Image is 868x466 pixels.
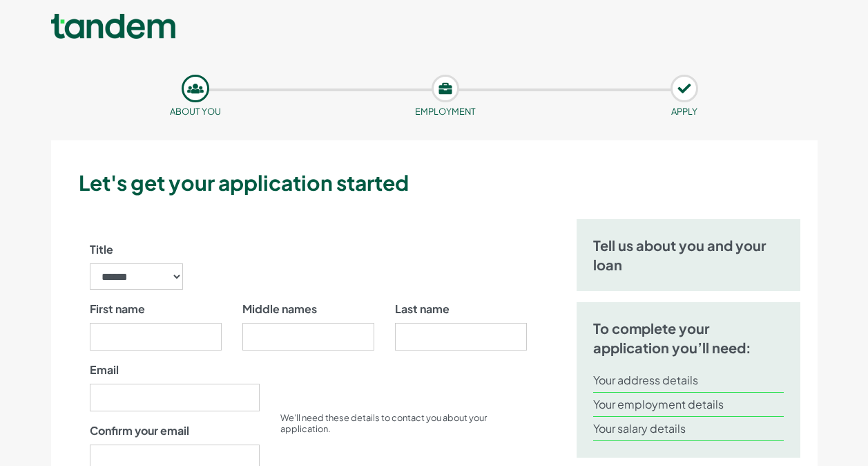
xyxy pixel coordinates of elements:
label: Last name [395,301,450,317]
li: Your address details [593,369,784,393]
label: Middle names [242,301,317,317]
h5: To complete your application you’ll need: [593,319,784,357]
label: Title [90,241,113,258]
label: First name [90,301,145,317]
small: APPLY [671,106,697,117]
small: Employment [415,106,476,117]
h3: Let's get your application started [79,168,812,197]
h5: Tell us about you and your loan [593,236,784,274]
small: About you [170,106,221,117]
label: Confirm your email [90,422,189,439]
label: Email [90,362,119,378]
li: Your employment details [593,393,784,417]
li: Your salary details [593,417,784,441]
small: We’ll need these details to contact you about your application. [280,412,487,434]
